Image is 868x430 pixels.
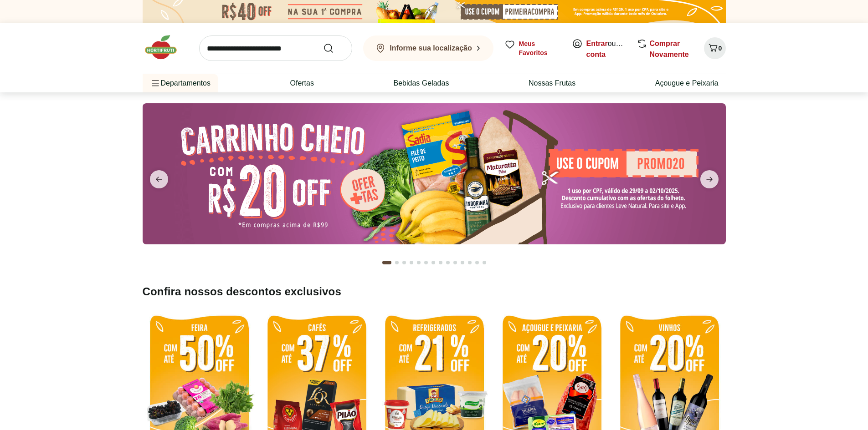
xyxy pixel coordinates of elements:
[473,252,481,273] button: Go to page 13 from fs-carousel
[481,252,488,273] button: Go to page 14 from fs-carousel
[199,35,352,61] input: search
[394,78,449,89] a: Bebidas Geladas
[143,170,175,188] button: previous
[452,252,459,273] button: Go to page 10 from fs-carousel
[437,252,444,273] button: Go to page 8 from fs-carousel
[586,38,627,60] span: ou
[401,252,408,273] button: Go to page 3 from fs-carousel
[504,39,561,57] a: Meus Favoritos
[704,37,726,59] button: Carrinho
[323,43,345,54] button: Submit Search
[586,40,608,47] a: Entrar
[380,252,393,273] button: Current page from fs-carousel
[150,72,211,94] span: Departamentos
[143,103,726,244] img: cupom
[459,252,466,273] button: Go to page 11 from fs-carousel
[430,252,437,273] button: Go to page 7 from fs-carousel
[150,72,161,94] button: Menu
[650,40,689,58] a: Comprar Novamente
[393,252,401,273] button: Go to page 2 from fs-carousel
[363,35,493,61] button: Informe sua localização
[415,252,422,273] button: Go to page 5 from fs-carousel
[290,78,313,89] a: Ofertas
[444,252,452,273] button: Go to page 9 from fs-carousel
[529,78,575,89] a: Nossas Frutas
[390,44,472,52] b: Informe sua localização
[422,252,430,273] button: Go to page 6 from fs-carousel
[143,284,726,299] h2: Confira nossos descontos exclusivos
[655,78,719,89] a: Açougue e Peixaria
[719,45,722,52] span: 0
[693,170,726,188] button: next
[143,34,188,61] img: Hortifruti
[519,39,561,57] span: Meus Favoritos
[466,252,473,273] button: Go to page 12 from fs-carousel
[408,252,415,273] button: Go to page 4 from fs-carousel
